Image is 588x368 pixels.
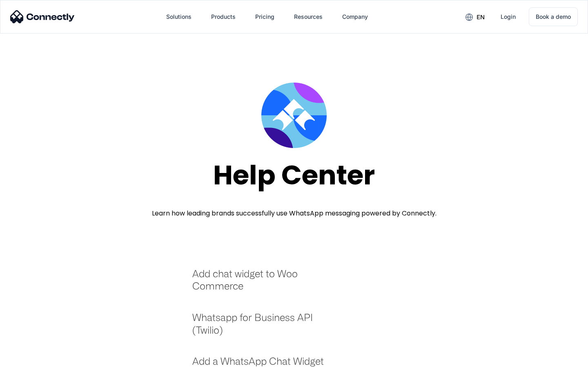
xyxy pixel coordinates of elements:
[152,209,437,218] div: Learn how leading brands successfully use WhatsApp messaging powered by Connectly.
[192,311,335,344] a: Whatsapp for Business API (Twilio)
[477,11,485,23] div: en
[213,160,375,190] div: Help Center
[166,11,192,22] div: Solutions
[529,7,578,26] a: Book a demo
[10,10,75,23] img: Connectly Logo
[255,11,274,22] div: Pricing
[494,7,522,27] a: Login
[501,11,516,22] div: Login
[211,11,236,22] div: Products
[8,354,49,365] aside: Language selected: English
[16,354,49,365] ul: Language list
[342,11,368,22] div: Company
[294,11,323,22] div: Resources
[192,267,335,301] a: Add chat widget to Woo Commerce
[249,7,281,27] a: Pricing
